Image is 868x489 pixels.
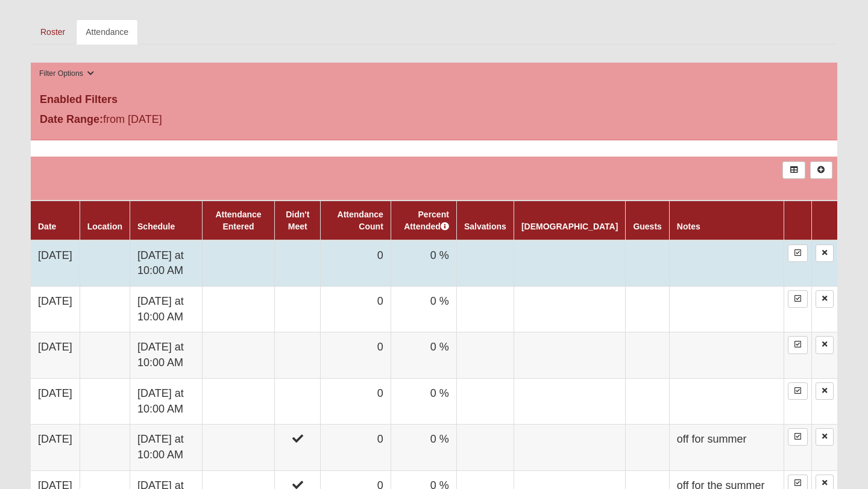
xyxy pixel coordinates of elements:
[391,332,456,378] td: 0 %
[391,425,456,470] td: 0 %
[321,378,391,424] td: 0
[677,222,700,231] a: Notes
[38,222,56,231] a: Date
[391,378,456,424] td: 0 %
[31,425,80,470] td: [DATE]
[456,201,514,240] th: Salvations
[816,382,834,400] a: Delete
[816,244,834,262] a: Delete
[788,336,808,354] a: Enter Attendance
[31,378,80,424] td: [DATE]
[788,428,808,446] a: Enter Attendance
[321,425,391,470] td: 0
[130,287,203,332] td: [DATE] at 10:00 AM
[130,332,203,378] td: [DATE] at 10:00 AM
[31,240,80,287] td: [DATE]
[669,425,784,470] td: off for summer
[31,19,75,45] a: Roster
[87,222,122,231] a: Location
[76,19,138,45] a: Attendance
[788,382,808,400] a: Enter Attendance
[40,111,103,128] label: Date Range:
[391,240,456,287] td: 0 %
[788,290,808,308] a: Enter Attendance
[391,287,456,332] td: 0 %
[782,161,805,179] a: Export to Excel
[321,240,391,287] td: 0
[130,378,203,424] td: [DATE] at 10:00 AM
[338,210,383,231] a: Attendance Count
[810,161,832,179] a: Alt+N
[31,287,80,332] td: [DATE]
[404,210,449,231] a: Percent Attended
[321,287,391,332] td: 0
[514,201,625,240] th: [DEMOGRAPHIC_DATA]
[816,290,834,308] a: Delete
[130,425,203,470] td: [DATE] at 10:00 AM
[31,111,300,131] div: from [DATE]
[215,210,261,231] a: Attendance Entered
[40,93,828,107] h4: Enabled Filters
[788,244,808,262] a: Enter Attendance
[137,222,175,231] a: Schedule
[816,336,834,354] a: Delete
[816,428,834,446] a: Delete
[36,67,98,80] button: Filter Options
[130,240,203,287] td: [DATE] at 10:00 AM
[31,332,80,378] td: [DATE]
[321,332,391,378] td: 0
[626,201,669,240] th: Guests
[286,210,309,231] a: Didn't Meet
